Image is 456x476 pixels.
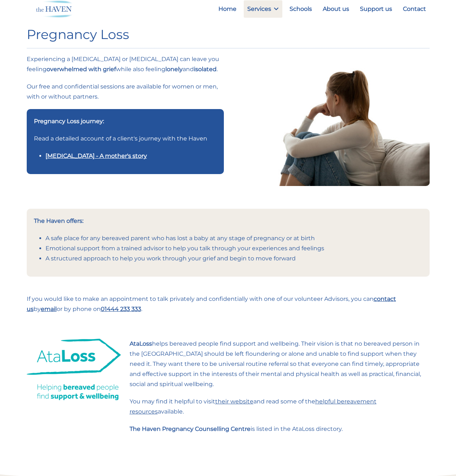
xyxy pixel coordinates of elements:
[399,0,430,18] a: Contact
[319,0,353,18] a: About us
[45,254,422,264] li: A structured approach to help you work through your grief and begin to move forward
[27,54,224,74] p: Experiencing a [MEDICAL_DATA] or [MEDICAL_DATA] can leave you feeling while also feeling and .
[130,397,430,417] p: You may find it helpful to visit and read some of the available.
[27,294,430,314] p: If you would like to make an appointment to talk privately and confidentially with one of our vol...
[27,82,224,102] p: Our free and confidential sessions are available for women or men, with or without partners.
[130,425,251,432] strong: The Haven Pregnancy Counselling Centre
[130,340,152,347] strong: AtaLoss
[34,217,83,224] strong: The Haven offers:
[194,66,217,73] strong: isolated
[130,339,430,389] p: helps bereaved people find support and wellbeing. Their vision is that no bereaved person in the ...
[286,0,316,18] a: Schools
[41,306,57,312] a: email
[45,233,422,243] li: A safe place for any bereaved parent who has lost a baby at any stage of pregnancy or at birth
[34,118,104,125] strong: Pregnancy Loss journey:
[215,0,240,18] a: Home
[45,152,147,159] a: [MEDICAL_DATA] - A mother's story
[130,424,430,434] p: is listed in the AtaLoss directory.
[47,66,116,73] strong: overwhelmed with grief
[45,243,422,254] li: Emotional support from a trained advisor to help you talk through your experiences and feelings
[27,27,430,42] h1: Pregnancy Loss
[215,398,253,405] a: their website
[34,134,217,144] p: Read a detailed account of a client's journey with the Haven
[27,339,121,400] img: Ataloss logo - Helping bereaved people find support and wellbeing
[165,66,183,73] strong: lonely
[233,54,430,186] img: Side view young woman looking away at window sitting on couch at home
[101,306,141,312] a: 01444 233 333
[244,0,282,18] a: Services
[356,0,396,18] a: Support us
